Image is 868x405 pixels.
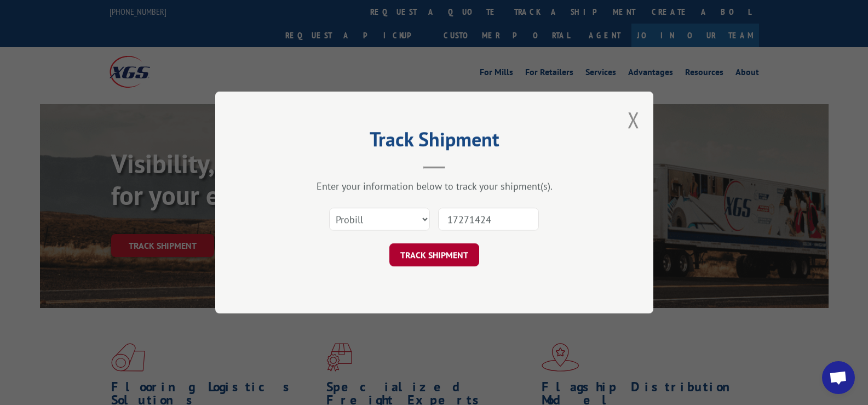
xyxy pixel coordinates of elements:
input: Number(s) [438,208,539,231]
div: Open chat [822,361,855,394]
div: Enter your information below to track your shipment(s). [270,180,599,192]
button: TRACK SHIPMENT [389,243,479,266]
button: Close modal [628,105,640,134]
h2: Track Shipment [270,132,599,152]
